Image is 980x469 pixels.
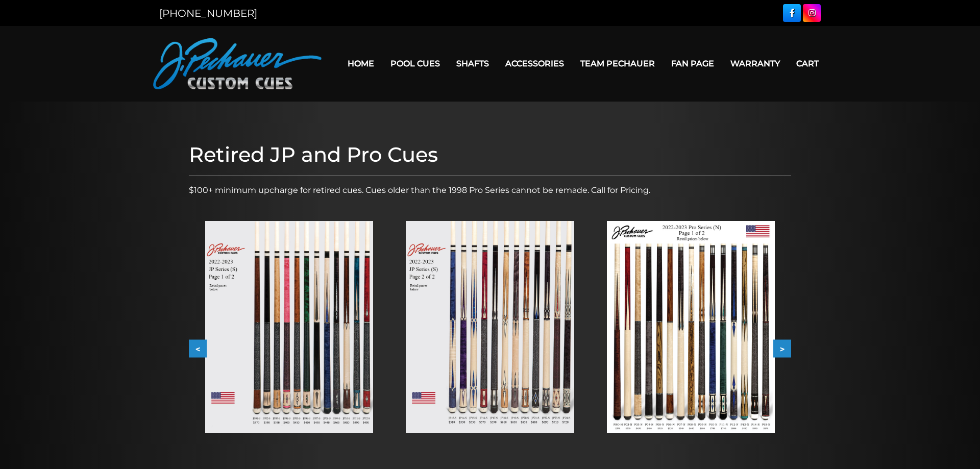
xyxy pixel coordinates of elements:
a: Warranty [722,51,788,77]
a: [PHONE_NUMBER] [159,7,257,19]
a: Pool Cues [382,51,448,77]
a: Home [339,51,382,77]
img: Pechauer Custom Cues [153,38,322,89]
button: > [773,340,791,358]
a: Cart [788,51,827,77]
a: Team Pechauer [572,51,663,77]
button: < [189,340,207,358]
p: $100+ minimum upcharge for retired cues. Cues older than the 1998 Pro Series cannot be remade. Ca... [189,184,791,196]
h1: Retired JP and Pro Cues [189,142,791,167]
div: Carousel Navigation [189,340,791,358]
a: Accessories [497,51,572,77]
a: Fan Page [663,51,722,77]
a: Shafts [448,51,497,77]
